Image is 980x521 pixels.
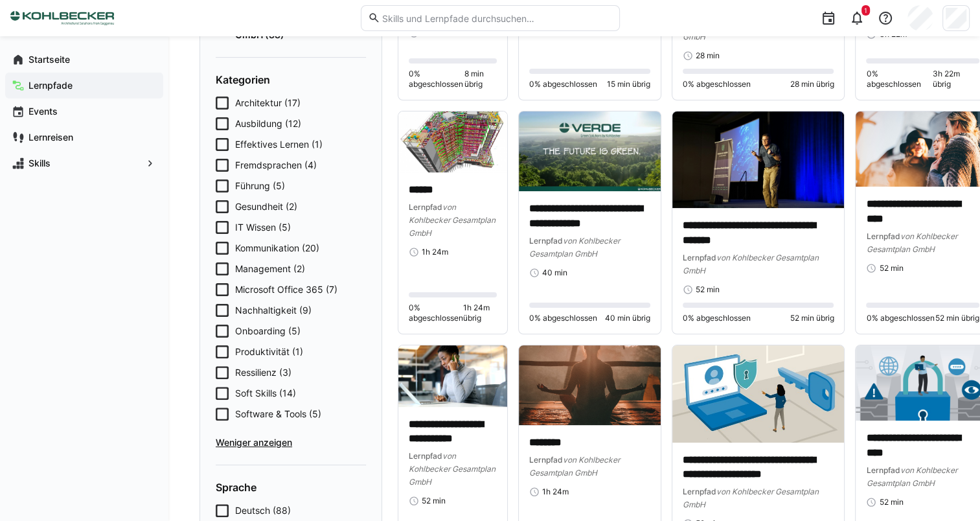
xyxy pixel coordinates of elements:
span: 40 min [542,268,567,278]
span: 0% abgeschlossen [866,313,934,323]
img: image [398,345,507,406]
span: Architektur (17) [235,97,301,110]
span: Weniger anzeigen [216,436,366,449]
span: 15 min übrig [607,79,650,89]
span: von Kohlbecker Gesamtplan GmbH [529,236,620,259]
img: image [519,111,661,191]
span: 52 min [879,497,903,507]
span: 1h 24m [542,487,569,497]
span: Onboarding (5) [235,325,301,338]
span: 28 min [696,51,720,61]
span: Soft Skills (14) [235,387,296,400]
span: Fremdsprachen (4) [235,159,317,172]
span: Lernpfad [529,455,563,465]
span: Lernpfad [683,253,716,262]
span: Management (2) [235,262,305,275]
span: von Kohlbecker Gesamtplan GmbH [866,465,957,488]
span: Lernpfad [409,202,442,212]
span: 0% abgeschlossen [866,69,933,89]
span: 1h 24m übrig [463,303,497,323]
span: 0% abgeschlossen [683,313,751,323]
span: von Kohlbecker Gesamtplan GmbH [866,231,957,254]
span: 0% abgeschlossen [409,303,463,323]
img: image [672,111,845,208]
span: 0% abgeschlossen [683,79,751,89]
span: 0% abgeschlossen [409,69,464,89]
span: Deutsch (88) [235,504,291,517]
span: 52 min übrig [790,313,834,323]
span: IT Wissen (5) [235,221,291,234]
span: 28 min übrig [790,79,834,89]
span: 52 min [422,496,446,506]
img: image [519,345,661,425]
span: 52 min [696,284,720,295]
span: Nachhaltigkeit (9) [235,304,312,317]
span: Produktivität (1) [235,345,303,358]
span: von Kohlbecker Gesamtplan GmbH [683,487,819,509]
h4: Kategorien [216,73,366,86]
span: 52 min übrig [935,313,979,323]
span: von Kohlbecker Gesamtplan GmbH [529,455,620,478]
span: 1 [864,6,867,14]
span: Kommunikation (20) [235,242,319,255]
span: von Kohlbecker Gesamtplan GmbH [409,451,496,487]
img: image [672,345,845,442]
span: 1h 24m [422,247,448,257]
span: Lernpfad [683,487,716,496]
span: Lernpfad [866,231,900,241]
span: Lernpfad [866,465,900,475]
span: 0% abgeschlossen [529,79,597,89]
span: 40 min übrig [605,313,650,323]
img: image [398,111,507,172]
span: von Kohlbecker Gesamtplan GmbH [409,202,496,238]
h4: Sprache [216,481,366,494]
span: 3h 22m übrig [933,69,979,89]
span: Ressilienz (3) [235,366,291,379]
span: 0% abgeschlossen [529,313,597,323]
span: 8 min übrig [464,69,497,89]
span: Lernpfad [409,451,442,461]
span: Software & Tools (5) [235,408,321,421]
span: Effektives Lernen (1) [235,138,323,151]
span: 52 min [879,263,903,273]
span: Führung (5) [235,179,285,192]
span: von Kohlbecker Gesamtplan GmbH [683,253,819,275]
span: Gesundheit (2) [235,200,297,213]
input: Skills und Lernpfade durchsuchen… [380,12,612,24]
span: Lernpfad [529,236,563,246]
span: Microsoft Office 365 (7) [235,283,337,296]
span: Ausbildung (12) [235,117,301,130]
